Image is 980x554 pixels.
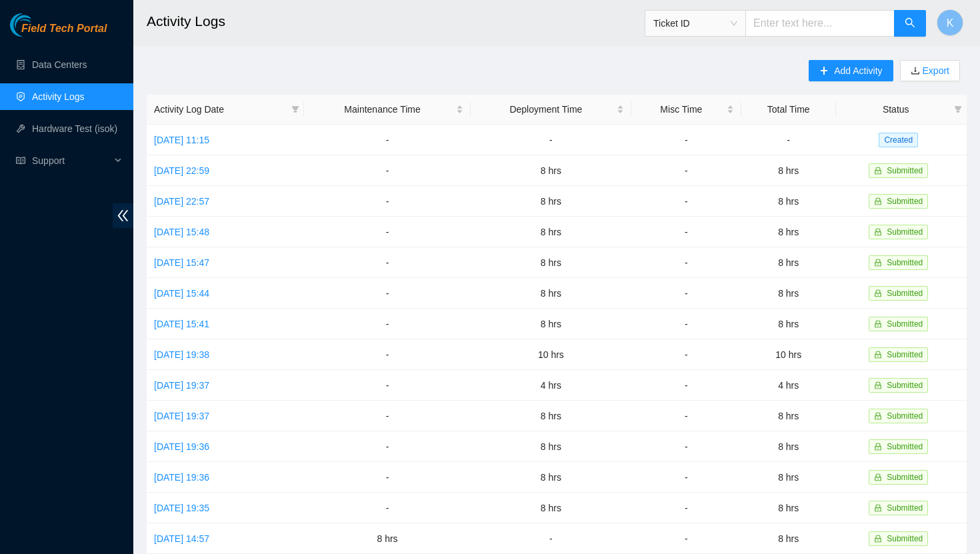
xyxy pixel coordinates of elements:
td: 8 hrs [741,462,836,493]
span: lock [874,351,882,359]
a: [DATE] 19:35 [154,503,209,513]
span: Submitted [887,258,923,267]
td: 8 hrs [471,186,631,217]
span: read [16,156,25,165]
td: 8 hrs [741,523,836,554]
td: - [631,309,741,339]
span: Add Activity [834,63,882,78]
a: [DATE] 19:37 [154,411,209,421]
td: - [304,278,471,309]
a: Activity Logs [32,91,85,102]
td: 8 hrs [741,217,836,247]
td: 8 hrs [741,401,836,431]
td: - [304,186,471,217]
td: - [304,155,471,186]
button: K [937,9,963,36]
span: Submitted [887,227,923,237]
td: - [304,247,471,278]
td: 8 hrs [471,431,631,462]
span: lock [874,167,882,175]
span: filter [289,99,302,119]
td: - [471,125,631,155]
span: lock [874,412,882,420]
span: lock [874,228,882,236]
span: Submitted [887,319,923,329]
td: - [631,339,741,370]
td: 8 hrs [471,247,631,278]
td: - [304,493,471,523]
td: 8 hrs [741,309,836,339]
span: lock [874,320,882,328]
span: Submitted [887,473,923,482]
a: Export [920,65,949,76]
td: 8 hrs [471,493,631,523]
td: - [631,278,741,309]
span: Activity Log Date [154,102,286,117]
td: - [631,462,741,493]
span: Submitted [887,503,923,513]
span: Created [879,133,918,147]
td: - [631,431,741,462]
span: K [947,15,954,31]
span: Status [843,102,949,117]
span: filter [954,105,962,113]
span: lock [874,443,882,451]
a: [DATE] 19:38 [154,349,209,360]
span: plus [819,66,829,77]
th: Total Time [741,95,836,125]
td: 8 hrs [741,155,836,186]
a: Hardware Test (isok) [32,123,117,134]
td: 8 hrs [471,401,631,431]
td: - [631,217,741,247]
td: 8 hrs [471,309,631,339]
td: 8 hrs [304,523,471,554]
td: 8 hrs [471,217,631,247]
td: 8 hrs [741,278,836,309]
span: lock [874,535,882,543]
a: [DATE] 15:41 [154,319,209,329]
a: [DATE] 22:57 [154,196,209,207]
span: lock [874,259,882,267]
td: 10 hrs [471,339,631,370]
a: [DATE] 11:15 [154,135,209,145]
td: - [304,217,471,247]
a: Akamai TechnologiesField Tech Portal [10,24,107,41]
td: 8 hrs [741,431,836,462]
td: 4 hrs [741,370,836,401]
a: [DATE] 15:44 [154,288,209,299]
td: - [631,370,741,401]
td: - [631,186,741,217]
input: Enter text here... [745,10,895,37]
span: Field Tech Portal [21,23,107,35]
a: [DATE] 15:47 [154,257,209,268]
td: - [631,247,741,278]
td: 8 hrs [471,278,631,309]
span: lock [874,504,882,512]
span: filter [951,99,965,119]
td: 8 hrs [741,493,836,523]
button: plusAdd Activity [809,60,893,81]
a: [DATE] 14:57 [154,533,209,544]
span: Submitted [887,534,923,543]
td: - [631,523,741,554]
span: Submitted [887,289,923,298]
a: [DATE] 19:36 [154,472,209,483]
td: - [631,125,741,155]
a: [DATE] 15:48 [154,227,209,237]
span: lock [874,381,882,389]
td: - [304,370,471,401]
td: - [631,493,741,523]
span: search [905,17,915,30]
span: Submitted [887,381,923,390]
td: - [304,125,471,155]
a: Data Centers [32,59,87,70]
td: - [304,431,471,462]
span: Support [32,147,111,174]
span: download [911,66,920,77]
td: 10 hrs [741,339,836,370]
a: [DATE] 19:37 [154,380,209,391]
span: Submitted [887,411,923,421]
img: Akamai Technologies [10,13,67,37]
a: [DATE] 19:36 [154,441,209,452]
td: - [304,462,471,493]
